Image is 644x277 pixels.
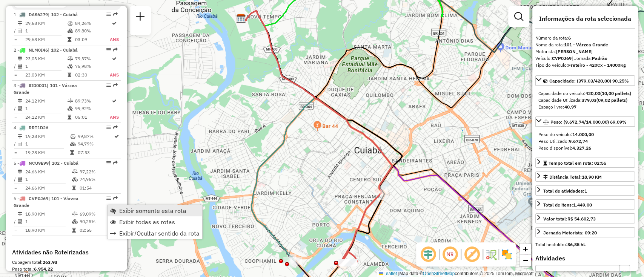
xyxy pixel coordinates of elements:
em: Rota exportada [113,83,118,87]
div: Atividade não roteirizada - SDB COMERCIO DE ALIM [338,259,357,266]
span: Capacidade: (379,03/420,00) 90,25% [549,78,629,84]
strong: 263,93 [43,259,57,265]
td: 1 [25,140,69,148]
td: 1 [25,105,67,112]
td: 02:30 [75,71,109,79]
span: 2 - [14,47,78,53]
span: Peso do veículo: [538,132,594,137]
td: = [14,71,17,79]
span: | 101 - Várzea Grande [14,83,77,95]
div: Valor total: [543,216,596,222]
i: Total de Atividades [18,29,22,33]
i: % de utilização da cubagem [72,177,78,182]
td: 24,66 KM [25,168,72,176]
span: NCU9E99 [29,160,49,166]
strong: (09,02 pallets) [596,97,627,103]
span: Exibir todas as rotas [119,219,175,225]
i: % de utilização da cubagem [70,142,75,146]
em: Opções [106,83,111,87]
strong: 101 - Várzea Grande [564,42,608,47]
a: Peso: (9.672,74/14.000,00) 69,09% [535,116,635,127]
i: Distância Total [18,99,22,103]
span: | 101 - Várzea Grande [14,196,78,208]
td: 99,87% [77,133,114,140]
i: Distância Total [18,134,22,139]
i: Distância Total [18,170,22,174]
a: Jornada Motorista: 09:20 [535,227,635,237]
span: | [398,271,399,276]
div: Total hectolitro: [535,241,635,248]
li: Exibir/Ocultar sentido da rota [108,228,202,239]
td: / [14,176,17,183]
td: 97,22% [79,168,117,176]
strong: 6.954,22 [34,266,53,272]
td: 24,12 KM [25,97,67,105]
i: Distância Total [18,57,22,61]
td: = [14,184,17,192]
div: Capacidade: (379,03/420,00) 90,25% [535,87,635,113]
i: Tempo total em rota [68,37,71,42]
span: Total de atividades: [543,188,587,194]
strong: (10,00 pallets) [600,90,631,96]
em: Rota exportada [113,161,118,165]
i: Rota otimizada [112,21,117,26]
td: 18,90 KM [25,210,72,218]
div: Distância Total: [543,174,602,181]
td: 94,79% [77,140,114,148]
a: Capacidade: (379,03/420,00) 90,25% [535,75,635,86]
span: Exibir rótulo [463,245,481,263]
i: % de utilização da cubagem [72,219,78,224]
a: Nova sessão e pesquisa [133,9,148,26]
span: SID0001 [29,83,47,88]
h4: Atividades [535,255,635,262]
td: 19,28 KM [25,149,69,156]
i: Tempo total em rota [72,186,76,190]
td: 69,09% [79,210,117,218]
div: Jornada Motorista: 09:20 [543,230,597,236]
strong: 9.672,74 [569,138,588,144]
td: 23,03 KM [25,55,67,63]
span: 18,90 KM [582,174,602,180]
strong: 1.449,00 [573,202,592,208]
td: 1 [25,176,72,183]
span: Ocultar NR [441,245,459,263]
div: Número da rota: [535,35,635,41]
td: 23,03 KM [25,71,67,79]
span: Exibir/Ocultar sentido da rota [119,230,200,236]
div: Peso: (9.672,74/14.000,00) 69,09% [535,128,635,155]
td: 89,80% [75,27,109,35]
div: Peso total: [12,266,121,272]
strong: [PERSON_NAME] [556,49,593,54]
i: Total de Atividades [18,142,22,146]
td: 24,66 KM [25,184,72,192]
span: 6 - [14,196,78,208]
i: Tempo total em rota [68,73,71,77]
i: Total de Atividades [18,219,22,224]
em: Opções [106,196,111,200]
a: Valor total:R$ 54.602,73 [535,213,635,223]
td: 99,92% [75,105,109,112]
i: Distância Total [18,21,22,26]
td: 89,73% [75,97,109,105]
span: CVP0J69 [29,196,48,201]
a: Zoom in [520,243,531,255]
i: Tempo total em rota [68,115,71,119]
i: % de utilização do peso [70,134,75,139]
td: 1 [25,218,72,225]
a: Total de atividades:1 [535,185,635,196]
td: 1 [25,63,67,70]
td: / [14,63,17,70]
i: Rota otimizada [112,99,117,103]
td: / [14,218,17,225]
span: DAS6279 [29,12,48,17]
i: % de utilização da cubagem [68,106,73,111]
td: 19,28 KM [25,133,69,140]
div: Motorista: [535,48,635,55]
i: % de utilização do peso [68,57,73,61]
td: ANS [109,36,119,43]
i: % de utilização do peso [68,99,73,103]
i: Tempo total em rota [70,150,74,155]
em: Rota exportada [113,196,118,200]
span: 3 - [14,83,77,95]
i: Rota otimizada [112,57,117,61]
